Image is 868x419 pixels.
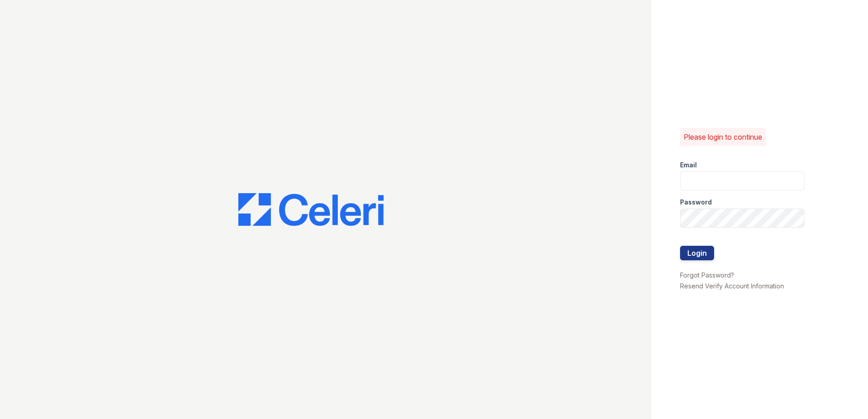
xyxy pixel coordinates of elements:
img: CE_Logo_Blue-a8612792a0a2168367f1c8372b55b34899dd931a85d93a1a3d3e32e68fde9ad4.png [238,193,384,226]
a: Resend Verify Account Information [680,282,784,290]
a: Forgot Password? [680,271,734,279]
label: Password [680,198,712,207]
label: Email [680,161,697,170]
p: Please login to continue [684,132,762,142]
button: Login [680,246,714,260]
